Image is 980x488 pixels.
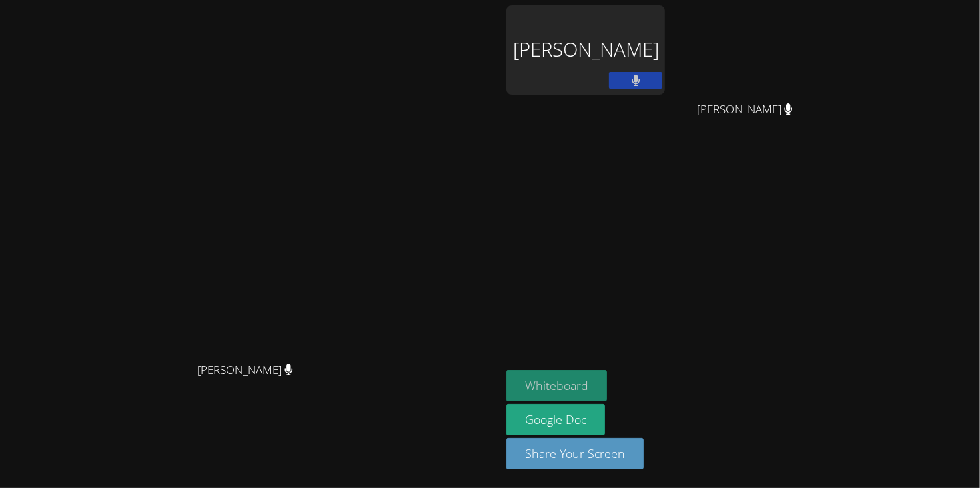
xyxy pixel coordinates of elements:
span: [PERSON_NAME] [197,360,293,380]
span: [PERSON_NAME] [697,100,793,119]
a: Google Doc [506,404,605,435]
button: Whiteboard [506,370,607,401]
button: Share Your Screen [506,438,644,469]
div: [PERSON_NAME] [506,5,665,95]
